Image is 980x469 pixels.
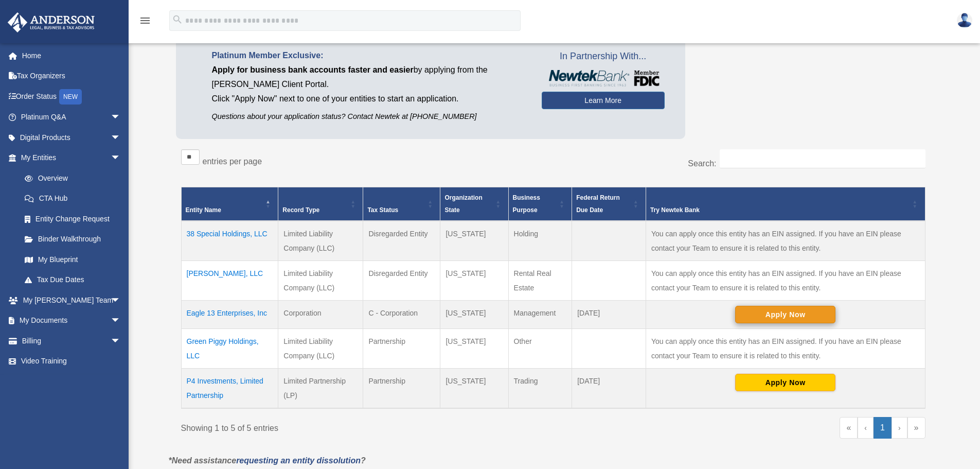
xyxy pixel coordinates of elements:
a: Digital Productsarrow_drop_down [7,127,136,148]
th: Record Type: Activate to sort [278,187,363,221]
th: Organization State: Activate to sort [440,187,508,221]
span: Organization State [444,194,482,214]
a: Home [7,45,136,66]
a: menu [139,18,151,27]
th: Entity Name: Activate to invert sorting [181,187,278,221]
td: C - Corporation [363,301,440,329]
a: Overview [14,168,126,188]
i: search [172,14,183,25]
div: Showing 1 to 5 of 5 entries [181,417,546,436]
td: [US_STATE] [440,369,508,409]
span: Apply for business bank accounts faster and easier [212,65,414,74]
td: You can apply once this entity has an EIN assigned. If you have an EIN please contact your Team t... [646,261,925,301]
a: Learn More [542,92,665,109]
a: Tax Organizers [7,66,136,86]
button: Apply Now [735,374,835,391]
td: P4 Investments, Limited Partnership [181,369,278,409]
td: You can apply once this entity has an EIN assigned. If you have an EIN please contact your Team t... [646,329,925,369]
a: 1 [874,417,892,439]
td: Partnership [363,329,440,369]
a: First [840,417,858,439]
span: arrow_drop_down [111,107,131,128]
a: Entity Change Request [14,209,131,229]
a: Tax Due Dates [14,270,131,290]
span: arrow_drop_down [111,148,131,169]
td: Eagle 13 Enterprises, Inc [181,301,278,329]
a: Binder Walkthrough [14,229,131,250]
span: Business Purpose [513,194,540,214]
span: arrow_drop_down [111,127,131,148]
td: Disregarded Entity [363,261,440,301]
label: Search: [688,159,716,168]
a: CTA Hub [14,188,131,209]
i: menu [139,14,151,27]
td: [US_STATE] [440,301,508,329]
img: NewtekBankLogoSM.png [547,70,660,86]
th: Business Purpose: Activate to sort [508,187,572,221]
span: arrow_drop_down [111,310,131,332]
label: entries per page [203,157,262,166]
span: Entity Name [186,206,221,214]
td: Green Piggy Holdings, LLC [181,329,278,369]
td: [DATE] [572,369,646,409]
td: [US_STATE] [440,261,508,301]
span: Federal Return Due Date [576,194,620,214]
td: Other [508,329,572,369]
td: Limited Liability Company (LLC) [278,261,363,301]
td: [DATE] [572,301,646,329]
td: 38 Special Holdings, LLC [181,221,278,261]
td: Limited Liability Company (LLC) [278,221,363,261]
em: *Need assistance ? [169,456,366,465]
p: Platinum Member Exclusive: [212,48,526,63]
td: Management [508,301,572,329]
th: Tax Status: Activate to sort [363,187,440,221]
a: Order StatusNEW [7,86,136,107]
img: User Pic [957,13,972,28]
td: Limited Partnership (LP) [278,369,363,409]
th: Try Newtek Bank : Activate to sort [646,187,925,221]
td: [PERSON_NAME], LLC [181,261,278,301]
span: arrow_drop_down [111,331,131,352]
div: NEW [59,89,82,105]
td: Rental Real Estate [508,261,572,301]
a: Previous [858,417,874,439]
p: Click "Apply Now" next to one of your entities to start an application. [212,92,526,106]
a: Video Training [7,351,136,372]
td: Limited Liability Company (LLC) [278,329,363,369]
button: Apply Now [735,306,835,323]
td: [US_STATE] [440,221,508,261]
a: My Blueprint [14,249,131,270]
td: Trading [508,369,572,409]
p: Questions about your application status? Contact Newtek at [PHONE_NUMBER] [212,110,526,123]
td: Holding [508,221,572,261]
a: Platinum Q&Aarrow_drop_down [7,107,136,128]
span: Record Type [282,206,319,214]
a: Billingarrow_drop_down [7,331,136,351]
img: Anderson Advisors Platinum Portal [5,12,98,32]
td: [US_STATE] [440,329,508,369]
span: arrow_drop_down [111,290,131,311]
a: My [PERSON_NAME] Teamarrow_drop_down [7,290,136,310]
a: requesting an entity dissolution [236,456,361,465]
a: My Entitiesarrow_drop_down [7,148,131,168]
span: Tax Status [367,206,398,214]
span: In Partnership With... [542,48,665,65]
td: Disregarded Entity [363,221,440,261]
td: Partnership [363,369,440,409]
td: You can apply once this entity has an EIN assigned. If you have an EIN please contact your Team t... [646,221,925,261]
td: Corporation [278,301,363,329]
th: Federal Return Due Date: Activate to sort [572,187,646,221]
p: by applying from the [PERSON_NAME] Client Portal. [212,63,526,92]
a: My Documentsarrow_drop_down [7,310,136,331]
div: Try Newtek Bank [650,204,910,216]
